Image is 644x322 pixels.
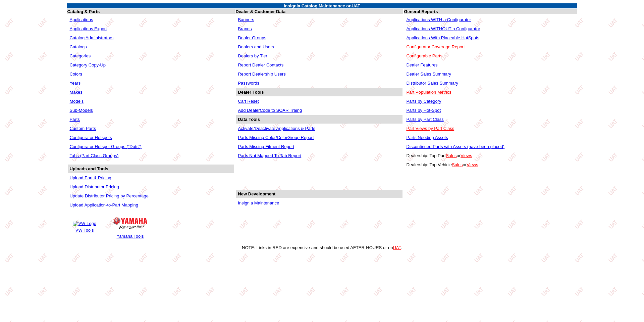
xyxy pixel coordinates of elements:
[69,26,107,31] a: Applications Export
[406,62,437,67] a: Dealer Features
[235,9,285,14] b: Dealer & Customer Data
[238,144,294,149] a: Parts Missing Fitment Report
[69,17,93,22] a: Applications
[69,108,93,113] a: Sub-Models
[69,193,149,198] a: Update Distributor Pricing by Percentage
[73,221,96,226] img: VW Logo
[238,53,267,58] a: Dealers by Tier
[112,214,148,240] a: Yamaha Logo Yamaha Tools
[238,126,315,131] a: Activate/Deactivate Applications & Parts
[238,117,260,122] b: Data Tools
[446,153,457,158] a: Sales
[352,3,360,8] span: UAT
[406,35,479,40] a: Applications With Placeable HotSpots
[238,26,252,31] a: Brands
[69,144,141,149] a: Configurator Hotspot Groups ("Dots")
[406,26,480,31] a: Applications WITHOUT a Configurator
[406,99,441,104] a: Parts by Category
[238,44,274,49] a: Dealers and Users
[238,108,302,113] a: Add DealerCode to SOAR Traing
[69,175,111,180] a: Upload Part & Pricing
[69,166,108,171] b: Uploads and Tools
[238,153,301,158] a: Parts Not Mapped To Tab Report
[72,227,96,233] td: VW Tools
[69,99,84,104] a: Models
[69,90,82,95] a: Makes
[406,17,471,22] a: Applications WITH a Configurator
[406,53,442,58] a: Configurable Parts
[69,184,119,189] a: Upload Distributor Pricing
[405,160,576,169] td: Dealership: Top Vehicle or
[72,220,97,234] a: VW Logo VW Tools
[461,153,472,158] a: Views
[238,62,283,67] a: Report Dealer Contacts
[238,135,314,140] a: Parts Missing Color/ColorGroup Report
[67,3,577,8] td: Insignia Catalog Maintenance on
[69,153,118,158] a: Tabs (Part Class Groups)
[406,117,443,122] a: Parts by Part Class
[69,126,96,131] a: Custom Parts
[393,245,401,250] a: UAT
[406,44,465,49] a: Configurator Coverage Report
[406,144,504,149] a: Discontinued Parts with Assets (have been placed)
[69,202,138,208] a: Upload Application-to-Part Mapping
[406,135,448,140] a: Parts Needing Assets
[467,162,478,167] a: Views
[67,9,100,14] b: Catalog & Parts
[406,81,458,86] a: Distributor Sales Summary
[69,44,87,49] a: Catalogs
[405,151,576,160] td: Dealership: Top Part or
[3,245,641,250] div: NOTE: Links in RED are expensive and should be used AFTER-HOURS or on .
[404,9,438,14] b: General Reports
[238,90,264,95] b: Dealer Tools
[69,35,113,40] a: Catalog Administrators
[69,72,82,77] a: Colors
[69,135,112,140] a: Configurator Hotspots
[69,53,91,58] a: Categories
[238,99,259,104] a: Cart Reset
[113,217,147,229] img: Yamaha Logo
[69,81,80,86] a: Years
[452,162,463,167] a: Sales
[69,117,79,122] a: Parts
[406,72,451,77] a: Dealer Sales Summary
[406,126,454,131] a: Part Views by Part Class
[238,35,266,40] a: Dealer Groups
[238,17,254,22] a: Banners
[238,200,279,205] a: Insignia Maintenance
[406,90,451,95] a: Part Population Metrics
[238,81,259,86] a: Passwords
[238,191,275,196] b: New Development
[69,62,106,67] a: Category Copy-Up
[113,233,148,239] td: Yamaha Tools
[406,108,441,113] a: Parts by Hot-Spot
[238,72,285,77] a: Report Dealership Users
